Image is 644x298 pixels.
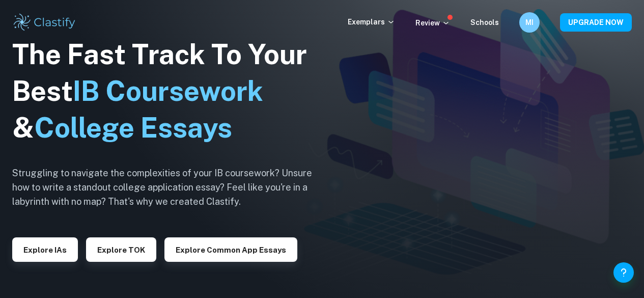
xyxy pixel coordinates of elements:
[348,16,395,28] p: Exemplars
[12,237,78,262] button: Explore IAs
[12,12,77,33] img: Clastify logo
[164,245,297,254] a: Explore Common App essays
[519,12,540,33] button: MI
[34,112,232,144] span: College Essays
[73,75,263,107] span: IB Coursework
[524,17,536,28] h6: MI
[613,262,634,283] button: Help and Feedback
[86,245,156,254] a: Explore TOK
[12,245,78,254] a: Explore IAs
[164,237,297,262] button: Explore Common App essays
[415,17,450,29] p: Review
[12,36,328,146] h1: The Fast Track To Your Best &
[86,237,156,262] button: Explore TOK
[560,13,632,32] button: UPGRADE NOW
[12,166,328,209] h6: Struggling to navigate the complexities of your IB coursework? Unsure how to write a standout col...
[470,18,499,26] a: Schools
